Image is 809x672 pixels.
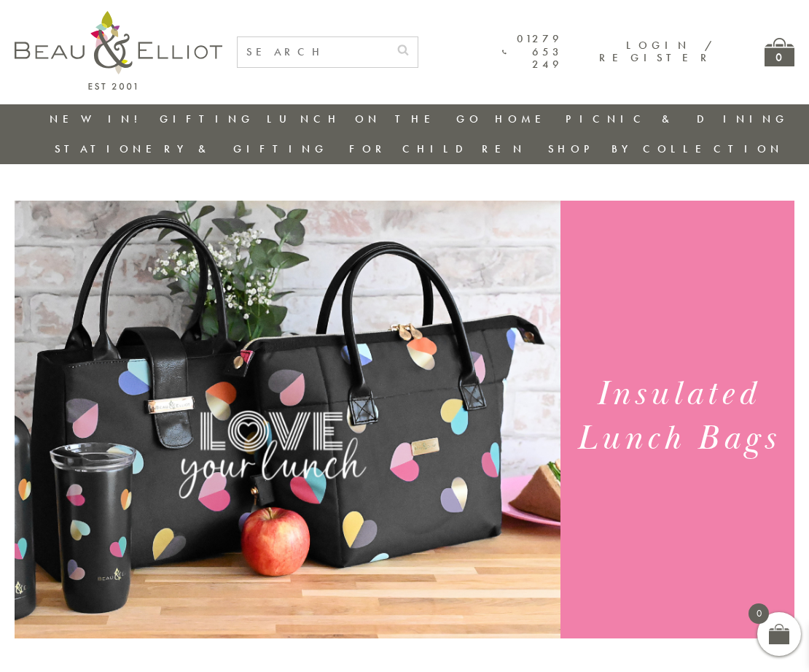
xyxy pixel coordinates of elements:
a: Gifting [160,112,254,126]
img: logo [15,11,222,90]
a: For Children [349,142,526,156]
span: 0 [749,603,769,624]
a: New in! [50,112,147,126]
a: Picnic & Dining [566,112,789,126]
a: Shop by collection [548,142,783,156]
img: Emily Heart Set [15,201,560,638]
a: 01279 653 249 [502,33,563,71]
input: SEARCH [238,37,388,67]
a: Lunch On The Go [267,112,482,126]
a: 0 [765,38,794,66]
h1: Insulated Lunch Bags [572,372,783,461]
a: Stationery & Gifting [55,142,328,156]
a: Login / Register [599,38,714,65]
a: Home [495,112,553,126]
